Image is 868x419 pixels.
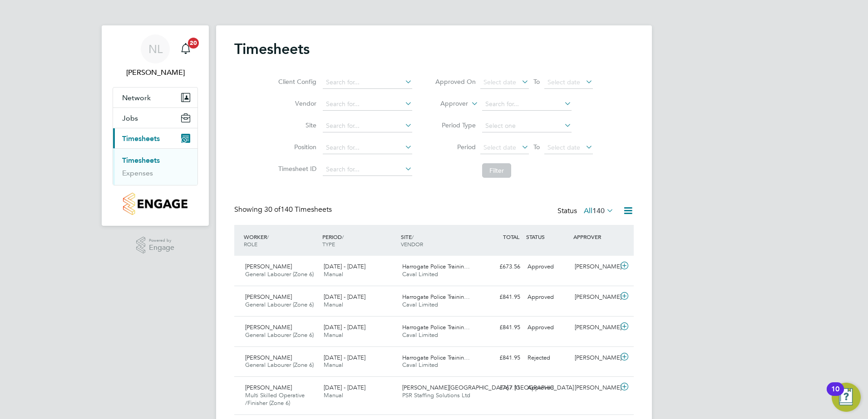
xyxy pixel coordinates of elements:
[401,240,423,248] span: VENDOR
[342,233,344,240] span: /
[245,323,292,331] span: [PERSON_NAME]
[324,263,365,270] span: [DATE] - [DATE]
[427,99,468,108] label: Approver
[571,380,618,395] div: [PERSON_NAME]
[482,163,511,178] button: Filter
[402,293,470,301] span: Harrogate Police Trainin…
[503,233,519,240] span: TOTAL
[245,331,314,339] span: General Labourer (Zone 6)
[435,121,476,129] label: Period Type
[524,351,571,365] div: Rejected
[264,205,281,214] span: 30 of
[324,323,365,331] span: [DATE] - [DATE]
[571,290,618,305] div: [PERSON_NAME]
[276,121,316,129] label: Site
[324,391,343,399] span: Manual
[242,229,320,252] div: WORKER
[482,98,572,111] input: Search for...
[245,270,314,278] span: General Labourer (Zone 6)
[245,391,305,407] span: Multi Skilled Operative /Finisher (Zone 6)
[524,380,571,395] div: Approved
[324,361,343,369] span: Manual
[435,78,476,86] label: Approved On
[477,290,524,305] div: £841.95
[524,290,571,305] div: Approved
[435,143,476,151] label: Period
[188,38,199,49] span: 20
[524,229,571,245] div: STATUS
[324,331,343,339] span: Manual
[832,383,861,412] button: Open Resource Center, 10 new notifications
[477,351,524,365] div: £841.95
[276,99,316,107] label: Vendor
[113,88,197,107] button: Network
[323,163,412,176] input: Search for...
[483,143,516,151] span: Select date
[324,293,365,301] span: [DATE] - [DATE]
[402,384,574,391] span: [PERSON_NAME][GEOGRAPHIC_DATA] / [GEOGRAPHIC_DATA]
[276,78,316,86] label: Client Config
[113,108,197,128] button: Jobs
[402,391,470,399] span: PSR Staffing Solutions Ltd
[245,263,292,270] span: [PERSON_NAME]
[149,244,174,252] span: Engage
[831,389,839,401] div: 10
[245,361,314,369] span: General Labourer (Zone 6)
[402,361,438,369] span: Caval Limited
[245,293,292,301] span: [PERSON_NAME]
[524,259,571,274] div: Approved
[113,34,198,78] a: NL[PERSON_NAME]
[123,193,187,215] img: countryside-properties-logo-retina.png
[592,206,605,215] span: 140
[477,320,524,335] div: £841.95
[324,301,343,308] span: Manual
[113,148,197,185] div: Timesheets
[276,143,316,151] label: Position
[324,270,343,278] span: Manual
[113,128,197,148] button: Timesheets
[323,76,412,89] input: Search for...
[276,165,316,173] label: Timesheet ID
[322,240,335,248] span: TYPE
[177,34,195,63] a: 20
[234,205,334,214] div: Showing
[244,240,257,248] span: ROLE
[148,43,163,55] span: NL
[482,120,572,132] input: Select one
[571,351,618,365] div: [PERSON_NAME]
[234,40,310,58] h2: Timesheets
[402,301,438,308] span: Caval Limited
[122,114,138,122] span: Jobs
[122,134,160,143] span: Timesheets
[264,205,332,214] span: 140 Timesheets
[571,320,618,335] div: [PERSON_NAME]
[323,98,412,111] input: Search for...
[584,206,614,215] label: All
[245,354,292,361] span: [PERSON_NAME]
[245,301,314,308] span: General Labourer (Zone 6)
[136,237,175,254] a: Powered byEngage
[547,78,580,86] span: Select date
[122,93,151,102] span: Network
[323,120,412,132] input: Search for...
[571,229,618,245] div: APPROVER
[149,237,174,244] span: Powered by
[324,384,365,391] span: [DATE] - [DATE]
[531,76,542,88] span: To
[557,205,616,218] div: Status
[102,25,209,226] nav: Main navigation
[402,270,438,278] span: Caval Limited
[547,143,580,151] span: Select date
[402,263,470,270] span: Harrogate Police Trainin…
[412,233,414,240] span: /
[320,229,399,252] div: PERIOD
[122,169,153,177] a: Expenses
[571,259,618,274] div: [PERSON_NAME]
[524,320,571,335] div: Approved
[402,331,438,339] span: Caval Limited
[113,67,198,78] span: Nathan Lunn
[323,141,412,154] input: Search for...
[477,259,524,274] div: £673.56
[483,78,516,86] span: Select date
[245,384,292,391] span: [PERSON_NAME]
